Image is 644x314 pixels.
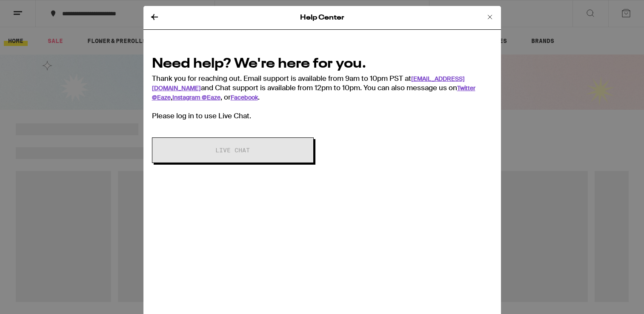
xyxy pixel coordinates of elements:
a: Instagram @Eaze [172,94,220,101]
div: Help Center [143,6,501,30]
button: Live Chat [152,137,314,163]
span: Live Chat [215,147,250,153]
h2: Need help? We're here for you. [152,54,492,74]
a: Facebook [231,94,258,101]
div: Thank you for reaching out. Email support is available from 9am to 10pm PST at and Chat support i... [152,54,492,120]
